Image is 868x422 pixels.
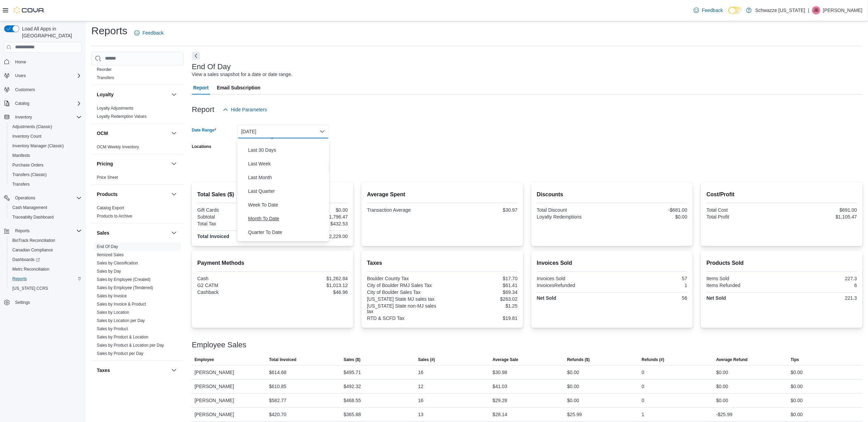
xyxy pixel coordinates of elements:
[97,318,145,323] span: Sales by Location per Day
[10,236,82,245] span: BioTrack Reconciliation
[97,175,118,180] span: Price Sheet
[613,214,687,220] div: $0.00
[97,310,129,315] span: Sales by Location
[97,310,129,315] a: Sales by Location
[10,151,82,160] span: Manifests
[444,289,518,295] div: $69.34
[97,351,143,356] span: Sales by Product per Day
[10,142,82,150] span: Inventory Manager (Classic)
[12,194,82,202] span: Operations
[97,261,138,265] a: Sales by Classification
[197,234,229,239] strong: Total Invoiced
[274,289,348,295] div: $46.96
[537,276,611,281] div: Invoices Sold
[444,276,518,281] div: $17.70
[367,190,518,199] h2: Average Spent
[814,6,819,14] span: JB
[10,246,82,254] span: Canadian Compliance
[367,296,441,302] div: [US_STATE] State MJ sales tax
[791,357,799,362] span: Tips
[197,190,348,199] h2: Total Sales ($)
[344,410,361,419] div: $365.88
[97,144,139,150] span: OCM Weekly Inventory
[706,276,780,281] div: Items Sold
[7,236,84,245] button: BioTrack Reconciliation
[97,106,134,111] a: Loyalty Adjustments
[97,277,151,282] a: Sales by Employee (Created)
[493,357,518,362] span: Average Sale
[97,326,128,331] a: Sales by Product
[1,71,84,80] button: Users
[91,204,184,223] div: Products
[12,113,35,121] button: Inventory
[97,130,108,137] h3: OCM
[7,160,84,170] button: Purchase Orders
[706,283,780,288] div: Items Refunded
[97,206,124,210] a: Catalog Export
[12,86,38,94] a: Customers
[12,58,29,66] a: Home
[97,244,118,249] a: End Of Day
[642,368,645,376] div: 0
[97,252,124,257] a: Itemized Sales
[344,396,361,405] div: $468.55
[19,25,82,39] span: Load All Apps in [GEOGRAPHIC_DATA]
[248,160,326,168] span: Last Week
[97,160,169,167] button: Pricing
[97,269,121,274] span: Sales by Day
[10,265,52,273] a: Metrc Reconciliation
[170,229,178,237] button: Sales
[10,275,30,283] a: Reports
[15,300,30,305] span: Settings
[269,410,287,419] div: $420.70
[97,160,113,167] h3: Pricing
[344,368,361,376] div: $495.71
[192,105,215,114] h3: Report
[367,315,441,321] div: RTD & SCFD Tax
[706,295,726,301] strong: Net Sold
[783,214,857,220] div: $1,105.47
[12,238,55,243] span: BioTrack Reconciliation
[567,382,579,390] div: $0.00
[12,134,42,139] span: Inventory Count
[97,105,134,111] span: Loyalty Adjustments
[755,6,805,14] p: Schwazze [US_STATE]
[97,367,169,374] button: Taxes
[15,59,26,65] span: Home
[97,335,149,339] a: Sales by Product & Location
[192,394,266,407] div: [PERSON_NAME]
[15,101,29,106] span: Catalog
[192,380,266,393] div: [PERSON_NAME]
[12,162,44,168] span: Purchase Orders
[7,170,84,179] button: Transfers (Classic)
[444,296,518,302] div: $263.02
[97,130,169,137] button: OCM
[97,114,147,119] span: Loyalty Redemption Values
[537,214,611,220] div: Loyalty Redemptions
[706,259,857,267] h2: Products Sold
[7,245,84,255] button: Canadian Compliance
[367,259,518,267] h2: Taxes
[1,193,84,203] button: Operations
[1,226,84,236] button: Reports
[10,180,82,188] span: Transfers
[197,221,271,226] div: Total Tax
[10,132,44,140] a: Inventory Count
[10,284,82,293] span: Washington CCRS
[10,151,33,160] a: Manifests
[7,274,84,284] button: Reports
[10,171,82,179] span: Transfers (Classic)
[7,141,84,151] button: Inventory Manager (Classic)
[97,244,118,249] span: End Of Day
[97,191,118,198] h3: Products
[418,396,424,405] div: 16
[613,295,687,301] div: 56
[97,91,169,98] button: Loyalty
[12,99,82,108] span: Catalog
[170,160,178,168] button: Pricing
[567,396,579,405] div: $0.00
[10,203,82,212] span: Cash Management
[192,127,216,133] label: Date Range
[97,91,114,98] h3: Loyalty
